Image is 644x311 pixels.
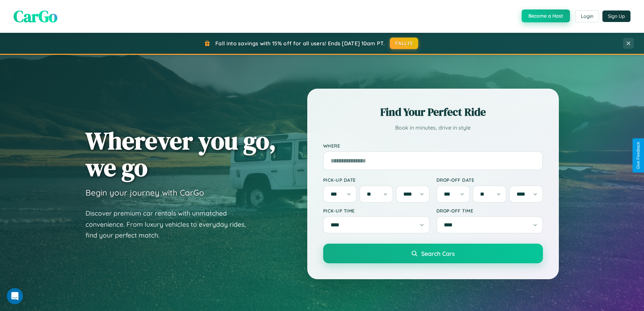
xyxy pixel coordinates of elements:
button: Login [575,10,599,22]
button: FALL15 [390,38,418,49]
label: Drop-off Date [436,177,543,183]
label: Pick-up Time [323,208,430,214]
button: Sign Up [602,10,630,22]
label: Drop-off Time [436,208,543,214]
p: Discover premium car rentals with unmatched convenience. From luxury vehicles to everyday rides, ... [86,208,255,241]
h1: Wherever you go, we go [86,127,276,181]
label: Where [323,143,543,149]
span: CarGo [14,5,57,27]
button: Become a Host [522,9,570,22]
p: Book in minutes, drive in style [323,123,543,133]
button: Search Cars [323,244,543,263]
span: Search Cars [421,250,455,257]
span: Fall into savings with 15% off for all users! Ends [DATE] 10am PT. [215,40,385,47]
h3: Begin your journey with CarGo [86,187,204,198]
h2: Find Your Perfect Ride [323,105,543,119]
iframe: Intercom live chat [7,288,23,304]
div: Give Feedback [636,142,641,169]
label: Pick-up Date [323,177,430,183]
